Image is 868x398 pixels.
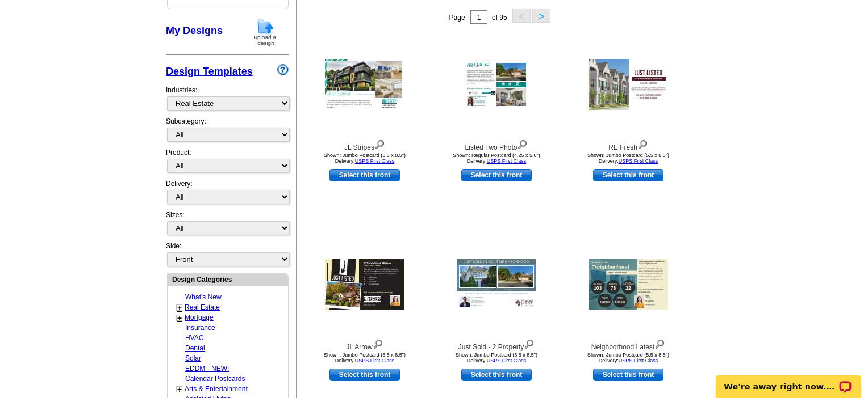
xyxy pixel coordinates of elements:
button: > [532,9,550,23]
div: Subcategory: [166,116,289,147]
a: HVAC [185,334,203,342]
a: + [177,303,182,312]
div: Shown: Jumbo Postcard (5.5 x 8.5") Delivery: [566,352,691,363]
img: view design details [637,137,648,150]
div: Product: [166,147,289,179]
div: Shown: Jumbo Postcard (5.5 x 8.5") Delivery: [302,153,427,164]
a: Dental [185,344,205,352]
a: + [177,385,182,394]
img: upload-design [251,18,280,46]
span: of 95 [492,14,507,22]
div: Neighborhood Latest [566,337,691,352]
a: + [177,314,182,323]
img: JL Arrow [325,259,404,310]
div: JL Arrow [302,337,427,352]
img: RE Fresh [589,59,668,110]
img: view design details [524,337,535,349]
span: Page [449,14,465,22]
img: Just Sold - 2 Property [457,259,536,310]
a: Calendar Postcards [185,375,245,383]
div: Shown: Jumbo Postcard (5.5 x 8.5") Delivery: [302,352,427,363]
a: What's New [185,293,222,301]
div: Sizes: [166,210,289,241]
div: Side: [166,241,289,268]
a: Mortgage [185,314,214,321]
div: Shown: Jumbo Postcard (5.5 x 8.5") Delivery: [566,153,691,164]
a: use this design [593,369,663,381]
div: Shown: Jumbo Postcard (5.5 x 8.5") Delivery: [434,352,559,363]
div: Industries: [166,79,289,116]
a: Insurance [185,324,215,332]
img: view design details [654,337,665,349]
a: USPS First Class [487,358,527,363]
img: view design details [373,337,383,349]
img: Listed Two Photo [464,60,529,109]
div: Delivery: [166,179,289,210]
a: USPS First Class [355,358,395,363]
div: JL Stripes [302,137,427,153]
a: USPS First Class [487,158,527,164]
a: Arts & Entertainment [185,385,248,393]
img: Neighborhood Latest [589,259,668,310]
div: Just Sold - 2 Property [434,337,559,352]
a: use this design [593,169,663,181]
div: Design Categories [168,274,288,285]
a: EDDM - NEW! [185,365,229,372]
button: < [512,9,531,23]
a: Design Templates [166,66,253,77]
a: use this design [329,369,400,381]
a: use this design [329,169,400,181]
div: RE Fresh [566,137,691,153]
img: design-wizard-help-icon.png [277,64,289,75]
div: Listed Two Photo [434,137,559,153]
a: Solar [185,354,201,362]
a: use this design [461,169,532,181]
a: USPS First Class [355,158,395,164]
a: My Designs [166,25,223,36]
a: USPS First Class [619,158,658,164]
iframe: LiveChat chat widget [708,362,868,398]
img: view design details [517,137,528,150]
img: JL Stripes [325,59,404,110]
img: view design details [374,137,385,150]
a: Real Estate [185,303,220,311]
a: use this design [461,369,532,381]
a: USPS First Class [619,358,658,363]
div: Shown: Regular Postcard (4.25 x 5.6") Delivery: [434,153,559,164]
